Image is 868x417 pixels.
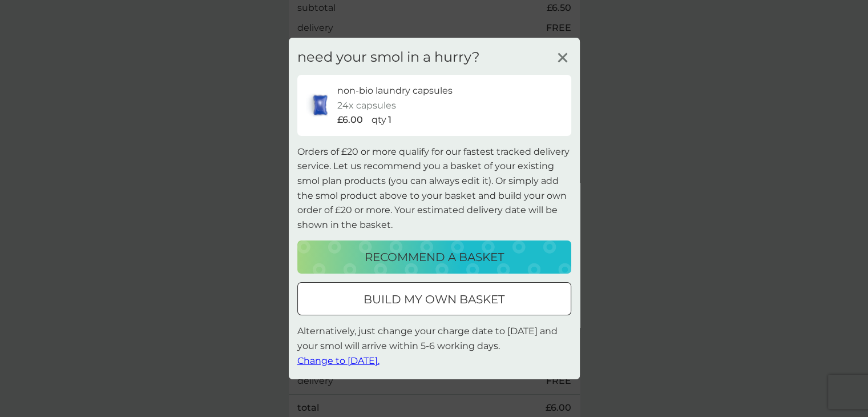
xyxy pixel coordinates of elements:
[297,282,571,315] button: build my own basket
[297,145,571,232] p: Orders of £20 or more qualify for our fastest tracked delivery service. Let us recommend you a ba...
[365,248,504,266] p: recommend a basket
[372,113,386,127] p: qty
[364,290,504,308] p: build my own basket
[337,113,363,127] p: £6.00
[297,353,380,368] button: Change to [DATE].
[297,355,380,366] span: Change to [DATE].
[297,49,480,66] h3: need your smol in a hurry?
[388,113,391,127] p: 1
[337,83,453,98] p: non-bio laundry capsules
[337,98,396,113] p: 24x capsules
[297,324,571,368] p: Alternatively, just change your charge date to [DATE] and your smol will arrive within 5-6 workin...
[297,240,571,274] button: recommend a basket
